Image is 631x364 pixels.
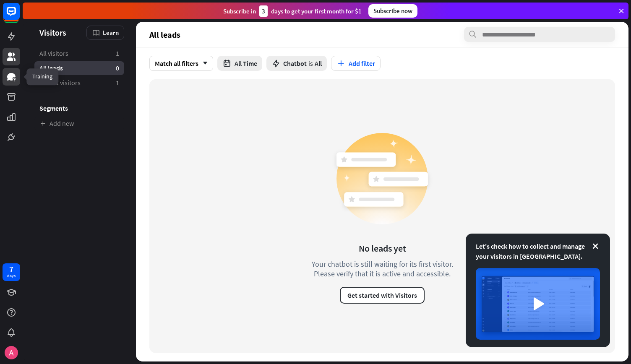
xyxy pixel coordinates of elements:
[39,28,66,37] span: Visitors
[217,56,262,71] button: All Time
[331,56,381,71] button: Add filter
[149,56,213,71] div: Match all filters
[476,268,600,340] img: image
[223,5,362,17] div: Subscribe in days to get your first month for $1
[7,273,16,279] div: days
[34,104,124,112] h3: Segments
[476,241,600,261] div: Let's check how to collect and manage your visitors in [GEOGRAPHIC_DATA].
[34,117,124,130] a: Add new
[9,265,13,273] div: 7
[116,64,119,73] aside: 0
[39,78,81,87] span: Recent visitors
[198,61,208,66] i: arrow_down
[296,259,468,278] div: Your chatbot is still waiting for its first visitor. Please verify that it is active and accessible.
[34,47,124,60] a: All visitors 1
[39,64,63,73] span: All leads
[340,287,425,304] button: Get started with Visitors
[259,5,268,17] div: 3
[39,49,68,58] span: All visitors
[308,59,313,68] span: is
[359,242,406,254] div: No leads yet
[149,30,180,39] span: All leads
[116,78,119,87] aside: 1
[315,59,322,68] span: All
[283,59,307,68] span: Chatbot
[3,263,20,281] a: 7 days
[116,49,119,58] aside: 1
[34,76,124,90] a: Recent visitors 1
[368,4,417,18] div: Subscribe now
[103,29,119,36] span: Learn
